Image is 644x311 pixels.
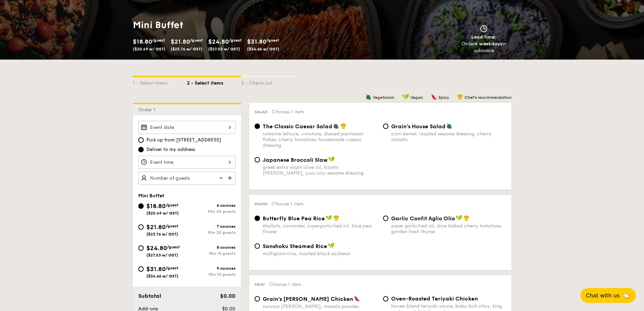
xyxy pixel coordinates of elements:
[187,230,236,235] div: Min 20 guests
[263,157,328,163] span: Japanese Broccoli Slaw
[146,223,166,231] span: $21.80
[146,244,167,252] span: $24.80
[333,123,339,129] img: icon-vegetarian.fe4039eb.svg
[146,253,178,258] span: ($27.03 w/ GST)
[138,224,144,230] input: $21.80/guest($23.76 w/ GST)7 coursesMin 20 guests
[167,245,180,249] span: /guest
[187,245,236,250] div: 8 courses
[241,77,295,87] div: 3 - Check out
[328,156,335,162] img: icon-vegan.f8ff3823.svg
[215,172,225,184] img: icon-reduce.1d2dbef1.svg
[365,94,372,100] img: icon-vegetarian.fe4039eb.svg
[138,156,236,169] input: Event time
[138,137,144,143] input: Pick up from [STREET_ADDRESS]
[266,38,279,43] span: /guest
[431,94,437,100] img: icon-spicy.37a8142b.svg
[152,38,165,43] span: /guest
[446,123,452,129] img: icon-vegetarian.fe4039eb.svg
[383,216,388,221] input: Garlic Confit Aglio Oliosuper garlicfied oil, slow baked cherry tomatoes, garden fresh thyme
[146,232,178,237] span: ($23.76 w/ GST)
[229,38,242,43] span: /guest
[271,201,304,207] span: Choose 1 item
[333,215,339,221] img: icon-chef-hat.a58ddaea.svg
[187,203,236,208] div: 6 courses
[454,41,514,54] div: Order in advance
[340,123,347,129] img: icon-chef-hat.a58ddaea.svg
[263,296,353,302] span: Grain's [PERSON_NAME] Chicken
[171,47,202,51] span: ($23.76 w/ GST)
[220,293,235,299] span: $0.00
[580,288,636,303] button: Chat with us🦙
[383,124,388,129] input: Grain's House Saladcorn kernel, roasted sesame dressing, cherry tomato
[328,243,335,249] img: icon-vegan.f8ff3823.svg
[146,265,166,273] span: $31.80
[166,224,178,228] span: /guest
[138,107,158,113] span: Order 1
[255,157,260,162] input: Japanese Broccoli Slawgreek extra virgin olive oil, kizami [PERSON_NAME], yuzu soy-sesame dressing
[138,147,144,152] input: Deliver to my address
[208,47,240,51] span: ($27.03 w/ GST)
[391,215,455,222] span: Garlic Confit Aglio Olio
[622,292,630,299] span: 🦙
[402,94,409,100] img: icon-vegan.f8ff3823.svg
[272,109,304,115] span: Choose 1 item
[471,34,496,40] span: Lead time:
[187,77,241,87] div: 2 - Select items
[138,121,236,134] input: Event date
[187,272,236,277] div: Min 10 guests
[456,215,462,221] img: icon-vegan.f8ff3823.svg
[263,164,378,176] div: greek extra virgin olive oil, kizami [PERSON_NAME], yuzu soy-sesame dressing
[326,215,332,221] img: icon-vegan.f8ff3823.svg
[138,193,164,199] span: Mini Buffet
[263,223,378,235] div: shallots, coriander, supergarlicfied oil, blue pea flower
[133,47,165,51] span: ($20.49 w/ GST)
[391,131,506,142] div: corn kernel, roasted sesame dressing, cherry tomato
[475,41,502,47] strong: 4 weekdays
[138,266,144,272] input: $31.80/guest($34.66 w/ GST)9 coursesMin 10 guests
[464,95,511,100] span: Chef's recommendation
[263,131,378,148] div: romaine lettuce, croutons, shaved parmesan flakes, cherry tomatoes, housemade caesar dressing
[373,95,394,100] span: Vegetarian
[391,123,446,130] span: Grain's House Salad
[457,94,463,100] img: icon-chef-hat.a58ddaea.svg
[391,295,478,302] span: Oven-Roasted Teriyaki Chicken
[255,282,265,287] span: Meat
[586,292,620,299] span: Chat with us
[138,203,144,209] input: $18.80/guest($20.49 w/ GST)6 coursesMin 20 guests
[391,223,506,235] div: super garlicfied oil, slow baked cherry tomatoes, garden fresh thyme
[146,137,221,143] span: Pick up from [STREET_ADDRESS]
[255,243,260,249] input: Sanshoku Steamed Ricemultigrain rice, roasted black soybean
[269,282,301,287] span: Choose 1 item
[438,95,449,100] span: Spicy
[255,216,260,221] input: Butterfly Blue Pea Riceshallots, coriander, supergarlicfied oil, blue pea flower
[255,124,260,129] input: The Classic Caesar Saladromaine lettuce, croutons, shaved parmesan flakes, cherry tomatoes, house...
[146,146,195,153] span: Deliver to my address
[255,110,268,114] span: Salad
[383,296,388,302] input: Oven-Roasted Teriyaki Chickenhouse-blend teriyaki sauce, baby bok choy, king oyster and shiitake ...
[354,295,360,302] img: icon-spicy.37a8142b.svg
[263,251,378,257] div: multigrain rice, roasted black soybean
[133,19,319,31] h1: Mini Buffet
[187,209,236,214] div: Min 20 guests
[255,296,260,302] input: Grain's [PERSON_NAME] Chickennyonya [PERSON_NAME], masala powder, lemongrass
[247,47,279,51] span: ($34.66 w/ GST)
[166,203,178,207] span: /guest
[146,211,179,216] span: ($20.49 w/ GST)
[171,38,190,45] span: $21.80
[263,215,325,222] span: Butterfly Blue Pea Rice
[187,251,236,256] div: Min 15 guests
[479,25,489,32] img: icon-clock.2db775ea.svg
[263,243,327,249] span: Sanshoku Steamed Rice
[187,266,236,271] div: 9 courses
[263,123,332,130] span: The Classic Caesar Salad
[463,215,470,221] img: icon-chef-hat.a58ddaea.svg
[247,38,266,45] span: $31.80
[208,38,229,45] span: $24.80
[138,293,161,299] span: Subtotal
[187,224,236,229] div: 7 courses
[190,38,203,43] span: /guest
[138,172,236,185] input: Number of guests
[133,77,187,87] div: 1 - Select menu
[225,172,236,184] img: icon-add.58712e84.svg
[410,95,423,100] span: Vegan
